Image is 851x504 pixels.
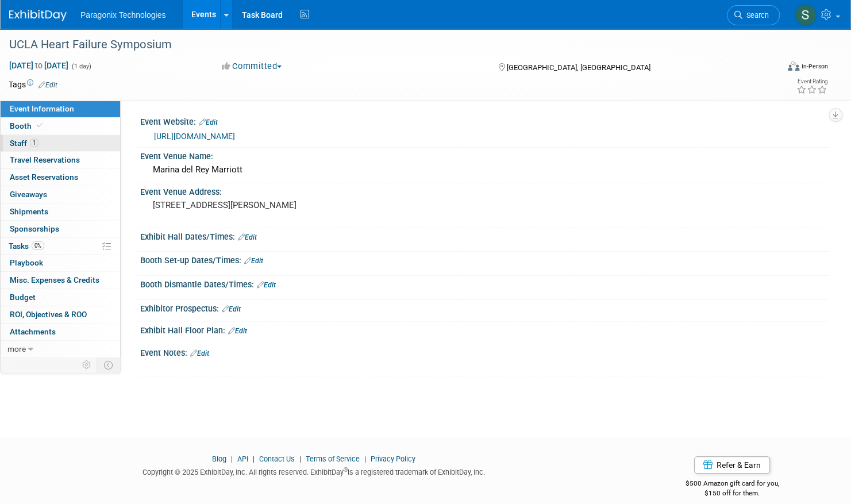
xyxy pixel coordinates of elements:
[1,255,120,271] a: Playbook
[1,118,120,134] a: Booth
[10,224,59,233] span: Sponsorships
[1,203,120,220] a: Shipments
[801,62,828,71] div: In-Person
[296,455,304,463] span: |
[149,161,819,179] div: Marina del Rey Marriott
[1,341,120,357] a: more
[140,322,828,337] div: Exhibit Hall Floor Plan:
[77,357,97,372] td: Personalize Event Tab Strip
[140,148,828,162] div: Event Venue Name:
[1,289,120,306] a: Budget
[371,455,415,463] a: Privacy Policy
[257,281,276,289] a: Edit
[706,60,828,77] div: Event Format
[30,138,38,147] span: 1
[140,113,828,128] div: Event Website:
[1,101,120,117] a: Event Information
[140,344,828,359] div: Event Notes:
[228,327,247,335] a: Edit
[9,10,67,21] img: ExhibitDay
[190,349,209,357] a: Edit
[10,327,56,336] span: Attachments
[37,122,43,129] i: Booth reservation complete
[742,11,769,20] span: Search
[140,228,828,243] div: Exhibit Hall Dates/Times:
[788,61,799,71] img: Format-Inperson.png
[10,275,99,284] span: Misc. Expenses & Credits
[10,172,78,182] span: Asset Reservations
[10,190,47,199] span: Giveaways
[1,169,120,186] a: Asset Reservations
[10,258,43,267] span: Playbook
[1,324,120,340] a: Attachments
[1,306,120,323] a: ROI, Objectives & ROO
[9,60,69,71] span: [DATE] [DATE]
[154,132,235,141] a: [URL][DOMAIN_NAME]
[222,305,241,313] a: Edit
[1,221,120,237] a: Sponsorships
[33,61,44,70] span: to
[237,455,248,463] a: API
[344,467,348,473] sup: ®
[38,81,57,89] a: Edit
[10,310,87,319] span: ROI, Objectives & ROO
[238,233,257,241] a: Edit
[9,79,57,90] td: Tags
[727,5,780,25] a: Search
[32,241,44,250] span: 0%
[10,104,74,113] span: Event Information
[1,238,120,255] a: Tasks0%
[71,63,91,70] span: (1 day)
[259,455,295,463] a: Contact Us
[9,464,619,478] div: Copyright © 2025 ExhibitDay, Inc. All rights reserved. ExhibitDay is a registered trademark of Ex...
[218,60,286,72] button: Committed
[228,455,236,463] span: |
[244,257,263,265] a: Edit
[361,455,369,463] span: |
[140,252,828,267] div: Booth Set-up Dates/Times:
[506,63,650,72] span: [GEOGRAPHIC_DATA], [GEOGRAPHIC_DATA]
[636,488,828,498] div: $150 off for them.
[10,138,38,148] span: Staff
[694,456,770,474] a: Refer & Earn
[250,455,257,463] span: |
[636,471,828,498] div: $500 Amazon gift card for you,
[5,34,758,55] div: UCLA Heart Failure Symposium
[97,357,121,372] td: Toggle Event Tabs
[796,79,827,84] div: Event Rating
[153,200,414,210] pre: [STREET_ADDRESS][PERSON_NAME]
[212,455,226,463] a: Blog
[10,155,80,164] span: Travel Reservations
[10,207,48,216] span: Shipments
[140,276,828,291] div: Booth Dismantle Dates/Times:
[80,10,165,20] span: Paragonix Technologies
[1,135,120,152] a: Staff1
[9,241,44,251] span: Tasks
[7,344,26,353] span: more
[10,121,45,130] span: Booth
[306,455,360,463] a: Terms of Service
[10,293,36,302] span: Budget
[140,183,828,198] div: Event Venue Address:
[1,272,120,288] a: Misc. Expenses & Credits
[1,152,120,168] a: Travel Reservations
[1,186,120,203] a: Giveaways
[795,4,817,26] img: Scott Benson
[199,118,218,126] a: Edit
[140,300,828,315] div: Exhibitor Prospectus:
